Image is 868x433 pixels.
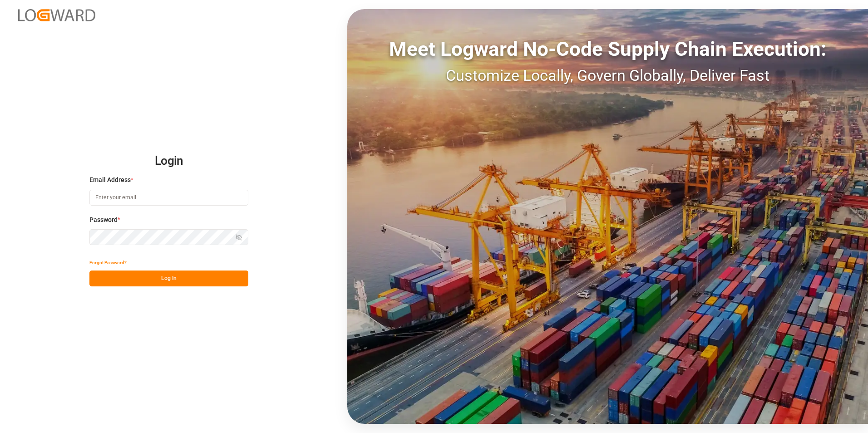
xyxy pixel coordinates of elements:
[347,64,868,87] div: Customize Locally, Govern Globally, Deliver Fast
[89,190,248,206] input: Enter your email
[89,255,127,271] button: Forgot Password?
[18,9,95,21] img: Logward_new_orange.png
[89,147,248,176] h2: Login
[89,215,118,225] span: Password
[89,271,248,286] button: Log In
[89,175,131,185] span: Email Address
[347,34,868,64] div: Meet Logward No-Code Supply Chain Execution:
